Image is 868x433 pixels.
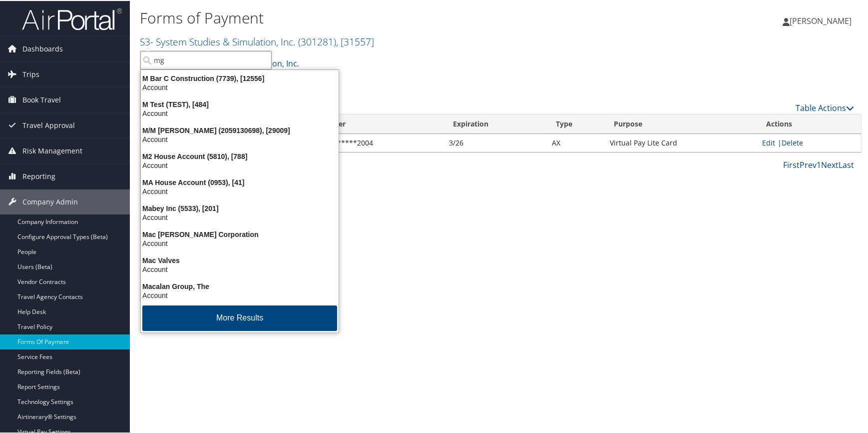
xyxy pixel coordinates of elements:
a: Delete [782,137,804,146]
td: 3/26 [444,133,547,151]
div: Macalan Group, The [135,281,345,290]
a: Table Actions [796,101,854,112]
span: ( 301281 ) [298,34,336,47]
a: First [783,158,800,169]
div: M2 House Account (5810), [788] [135,151,345,160]
td: Virtual Pay Lite Card [605,133,758,151]
div: Account [135,264,345,273]
div: Account [135,212,345,221]
th: Purpose: activate to sort column ascending [605,113,758,133]
div: Account [135,290,345,299]
span: Dashboards [22,35,63,60]
a: S3- System Studies & Simulation, Inc. [140,34,374,47]
a: 1 [817,158,821,169]
span: Book Travel [22,86,61,111]
span: Company Admin [22,188,78,213]
div: Mac Valves [135,255,345,264]
td: | [758,133,861,151]
span: , [ 31557 ] [336,34,374,47]
div: Account [135,108,345,117]
div: M/M [PERSON_NAME] (2059130698), [29009] [135,125,345,134]
span: Travel Approval [22,112,75,137]
span: Risk Management [22,137,82,162]
input: Search Accounts [140,50,272,68]
div: M Bar C Construction (7739), [12556] [135,73,345,82]
a: Next [821,158,839,169]
div: Mabey Inc (5533), [201] [135,203,345,212]
th: Actions [758,113,861,133]
th: Type [547,113,605,133]
div: MA House Account (0953), [41] [135,177,345,186]
td: AX [547,133,605,151]
h1: Forms of Payment [140,6,621,27]
img: airportal-logo.png [22,6,122,30]
div: Account [135,238,345,247]
div: Account [135,134,345,143]
th: Number [308,113,444,133]
div: Account [135,186,345,195]
button: More Results [142,304,337,330]
div: M Test (TEST), [484] [135,99,345,108]
a: [PERSON_NAME] [783,5,862,35]
div: Mac [PERSON_NAME] Corporation [135,229,345,238]
a: Last [839,158,854,169]
div: Account [135,82,345,91]
a: Edit [763,137,776,146]
a: Prev [800,158,817,169]
div: Account [135,160,345,169]
span: Trips [22,61,39,86]
th: Expiration: activate to sort column ascending [444,113,547,133]
span: Reporting [22,163,55,188]
span: [PERSON_NAME] [790,14,852,25]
